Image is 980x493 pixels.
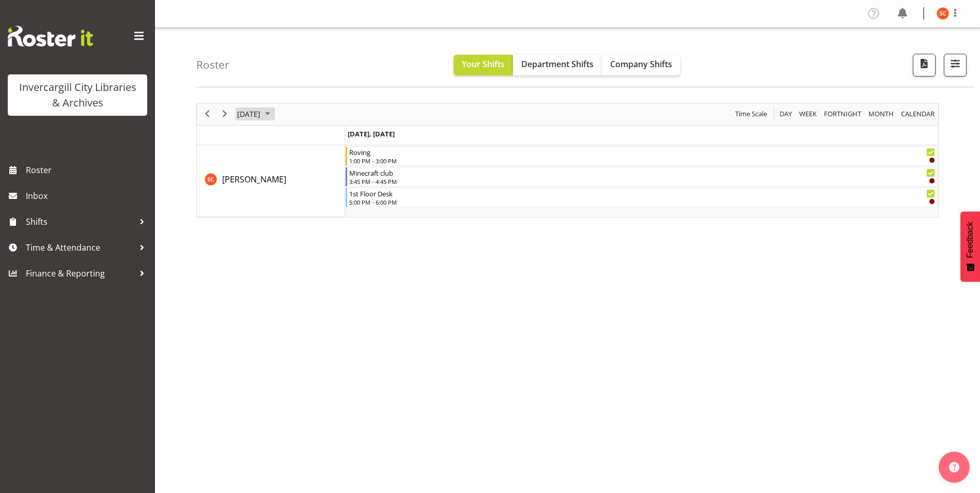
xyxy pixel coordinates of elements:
div: Roving [349,147,935,157]
a: [PERSON_NAME] [222,173,286,186]
div: Invercargill City Libraries & Archives [18,80,137,111]
span: Finance & Reporting [26,266,134,281]
span: Time & Attendance [26,240,134,255]
span: Feedback [966,222,975,258]
img: help-xxl-2.png [949,462,959,472]
div: September 18, 2025 [234,103,276,125]
button: Time Scale [734,107,769,120]
button: Fortnight [822,107,863,120]
span: Time Scale [734,107,768,120]
div: previous period [198,103,216,125]
img: Rosterit website logo [8,26,93,47]
button: September 2025 [236,107,275,120]
div: next period [216,103,234,125]
span: calendar [900,107,936,120]
button: Download a PDF of the roster for the current day [913,54,936,76]
span: Company Shifts [610,58,672,70]
span: [PERSON_NAME] [222,174,286,185]
span: Roster [26,162,150,178]
button: Filter Shifts [944,54,967,76]
button: Company Shifts [602,55,680,75]
div: Serena Casey"s event - 1st Floor Desk Begin From Thursday, September 18, 2025 at 5:00:00 PM GMT+1... [346,188,938,207]
div: 3:45 PM - 4:45 PM [349,177,935,186]
button: Next [218,107,232,120]
span: Department Shifts [521,58,594,70]
button: Timeline Month [867,107,896,120]
span: Week [798,107,818,120]
button: Timeline Day [778,107,794,120]
div: 5:00 PM - 6:00 PM [349,198,935,206]
button: Previous [200,107,214,120]
button: Feedback - Show survey [960,211,980,282]
div: 1st Floor Desk [349,188,935,198]
div: 1:00 PM - 3:00 PM [349,157,935,165]
span: Shifts [26,214,134,229]
span: Month [867,107,895,120]
span: Day [779,107,793,120]
table: Timeline Day of September 18, 2025 [345,145,938,217]
div: Timeline Day of September 18, 2025 [196,103,939,218]
img: serena-casey11690.jpg [937,7,949,20]
span: Fortnight [823,107,862,120]
td: Serena Casey resource [197,145,345,217]
span: [DATE], [DATE] [348,129,395,138]
button: Month [899,107,937,120]
button: Timeline Week [798,107,819,120]
button: Your Shifts [454,55,513,75]
button: Department Shifts [513,55,602,75]
span: Inbox [26,188,150,204]
div: Serena Casey"s event - Minecraft club Begin From Thursday, September 18, 2025 at 3:45:00 PM GMT+1... [346,167,938,187]
h4: Roster [196,59,229,71]
span: Your Shifts [462,58,505,70]
div: Serena Casey"s event - Roving Begin From Thursday, September 18, 2025 at 1:00:00 PM GMT+12:00 End... [346,146,938,166]
span: [DATE] [236,107,261,120]
div: Minecraft club [349,167,935,178]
